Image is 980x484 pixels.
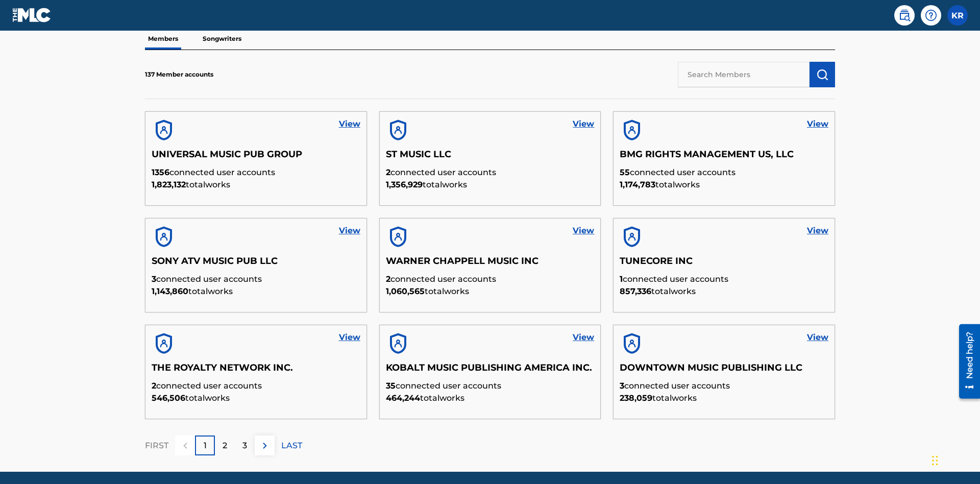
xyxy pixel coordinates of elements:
p: Songwriters [200,28,244,50]
p: connected user accounts [620,380,828,392]
h5: BMG RIGHTS MANAGEMENT US, LLC [620,149,828,166]
p: total works [386,392,595,404]
img: Search Works [816,68,828,81]
span: 2 [386,167,390,177]
h5: ST MUSIC LLC [386,149,595,166]
h5: THE ROYALTY NETWORK INC. [152,362,360,380]
iframe: Chat Widget [929,435,980,484]
a: View [573,225,594,237]
span: 1,143,860 [152,286,188,296]
p: total works [620,285,828,298]
h5: SONY ATV MUSIC PUB LLC [152,255,360,273]
div: Drag [932,445,938,476]
h5: TUNECORE INC [620,255,828,273]
p: connected user accounts [620,166,828,179]
p: LAST [281,440,302,452]
img: right [259,440,271,452]
p: total works [386,285,595,298]
span: 238,059 [620,393,652,403]
span: 3 [152,274,156,284]
span: 1,356,929 [386,180,423,189]
p: Members [145,28,181,50]
p: total works [152,285,360,298]
p: 2 [223,440,227,452]
a: View [339,225,360,237]
p: connected user accounts [152,380,360,392]
h5: UNIVERSAL MUSIC PUB GROUP [152,149,360,166]
span: 1,823,132 [152,180,186,189]
p: 3 [242,440,247,452]
iframe: Resource Center [951,320,980,404]
span: 1,060,565 [386,286,425,296]
p: connected user accounts [152,166,360,179]
img: account [152,118,176,142]
img: account [620,225,644,249]
a: View [807,225,828,237]
div: Help [921,5,941,26]
img: account [386,331,410,356]
span: 2 [386,274,390,284]
img: account [386,118,410,142]
p: total works [152,179,360,191]
p: total works [152,392,360,404]
span: 1,174,783 [620,180,655,189]
p: connected user accounts [386,380,595,392]
span: 3 [620,381,624,391]
h5: KOBALT MUSIC PUBLISHING AMERICA INC. [386,362,595,380]
a: View [807,331,828,344]
p: total works [620,392,828,404]
img: MLC Logo [12,8,52,22]
span: 546,506 [152,393,185,403]
div: User Menu [947,5,968,26]
img: help [925,9,937,21]
p: 1 [204,440,207,452]
span: 857,336 [620,286,651,296]
input: Search Members [678,62,810,87]
img: account [620,118,644,142]
p: connected user accounts [620,273,828,285]
a: View [807,118,828,130]
a: View [573,118,594,130]
img: account [620,331,644,356]
p: total works [620,179,828,191]
span: 1356 [152,167,169,177]
p: FIRST [145,440,168,452]
p: connected user accounts [386,273,595,285]
p: total works [386,179,595,191]
img: account [152,225,176,249]
a: Public Search [894,5,915,26]
img: account [386,225,410,249]
p: connected user accounts [386,166,595,179]
a: View [573,331,594,344]
img: account [152,331,176,356]
span: 35 [386,381,396,391]
img: search [898,9,911,21]
p: 137 Member accounts [145,70,213,79]
span: 1 [620,274,623,284]
a: View [339,331,360,344]
h5: WARNER CHAPPELL MUSIC INC [386,255,595,273]
span: 2 [152,381,156,391]
a: View [339,118,360,130]
h5: DOWNTOWN MUSIC PUBLISHING LLC [620,362,828,380]
span: 55 [620,167,630,177]
p: connected user accounts [152,273,360,285]
span: 464,244 [386,393,420,403]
